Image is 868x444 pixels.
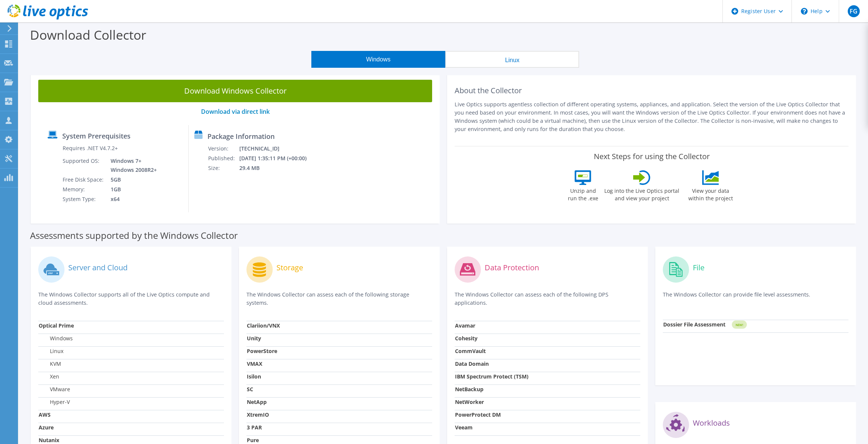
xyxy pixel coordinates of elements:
[39,360,61,368] label: KVM
[62,185,105,194] td: Memory:
[455,424,473,431] strong: Veeam
[247,437,259,444] strong: Pure
[736,323,743,327] tspan: NEW!
[247,335,261,342] strong: Unity
[663,291,848,306] p: The Windows Collector can provide file level assessments.
[247,322,280,329] strong: Clariion/VNX
[239,153,317,163] td: [DATE] 1:35:11 PM (+00:00)
[30,26,146,43] label: Download Collector
[276,264,303,271] label: Storage
[663,321,725,328] strong: Dossier File Assessment
[455,291,640,307] p: The Windows Collector can assess each of the following DPS applications.
[247,360,262,367] strong: VMAX
[39,322,74,329] strong: Optical Prime
[455,360,489,367] strong: Data Domain
[39,424,54,431] strong: Azure
[566,185,600,202] label: Unzip and run the .exe
[39,335,73,342] label: Windows
[604,185,680,202] label: Log into the Live Optics portal and view your project
[693,419,730,427] label: Workloads
[62,156,105,175] td: Supported OS:
[455,398,484,405] strong: NetWorker
[62,132,131,140] label: System Prerequisites
[62,194,105,204] td: System Type:
[683,185,737,202] label: View your data within the project
[201,107,270,116] a: Download via direct link
[455,386,484,393] strong: NetBackup
[39,347,63,355] label: Linux
[247,386,253,393] strong: SC
[455,347,486,355] strong: CommVault
[594,152,710,161] label: Next Steps for using the Collector
[39,398,70,406] label: Hyper-V
[39,411,51,418] strong: AWS
[455,411,501,418] strong: PowerProtect DM
[455,335,478,342] strong: Cohesity
[208,163,239,173] td: Size:
[207,133,275,140] label: Package Information
[39,437,59,444] strong: Nutanix
[848,5,860,17] span: FG
[208,144,239,153] td: Version:
[38,291,224,307] p: The Windows Collector supports all of the Live Optics compute and cloud assessments.
[247,373,261,380] strong: Isilon
[455,322,475,329] strong: Avamar
[39,373,59,380] label: Xen
[62,175,105,185] td: Free Disk Space:
[63,145,118,152] label: Requires .NET V4.7.2+
[105,194,158,204] td: x64
[30,232,238,239] label: Assessments supported by the Windows Collector
[801,8,808,15] svg: \n
[485,264,539,271] label: Data Protection
[247,398,267,405] strong: NetApp
[105,185,158,194] td: 1GB
[247,424,262,431] strong: 3 PAR
[105,175,158,185] td: 5GB
[445,51,579,68] button: Linux
[455,86,848,95] h2: About the Collector
[247,347,277,355] strong: PowerStore
[38,80,432,102] a: Download Windows Collector
[208,153,239,163] td: Published:
[239,163,317,173] td: 29.4 MB
[693,264,704,271] label: File
[105,156,158,175] td: Windows 7+ Windows 2008R2+
[455,373,529,380] strong: IBM Spectrum Protect (TSM)
[239,144,317,153] td: [TECHNICAL_ID]
[247,411,269,418] strong: XtremIO
[68,264,128,271] label: Server and Cloud
[246,291,432,307] p: The Windows Collector can assess each of the following storage systems.
[39,386,70,393] label: VMware
[311,51,445,68] button: Windows
[455,100,848,133] p: Live Optics supports agentless collection of different operating systems, appliances, and applica...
